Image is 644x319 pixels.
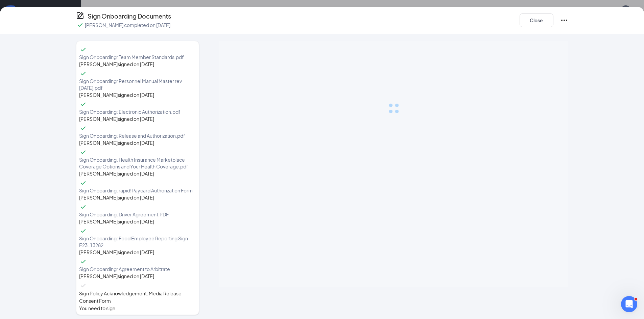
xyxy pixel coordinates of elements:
svg: Checkmark [76,21,84,29]
div: [PERSON_NAME] signed on [DATE] [79,115,196,123]
p: [PERSON_NAME] completed on [DATE] [85,22,170,28]
h4: Sign Onboarding Documents [88,11,171,21]
span: Sign Onboarding: Food Employee Reporting Sign E23-13282 [79,235,196,248]
div: [PERSON_NAME] signed on [DATE] [79,139,196,147]
svg: Ellipses [560,16,568,24]
span: Sign Onboarding: Driver Agreement.PDF [79,211,196,218]
div: You need to sign [79,304,196,312]
svg: Checkmark [79,46,87,54]
svg: Checkmark [79,227,87,235]
svg: Checkmark [79,124,87,132]
svg: CompanyDocumentIcon [76,11,84,20]
div: [PERSON_NAME] signed on [DATE] [79,272,196,280]
div: [PERSON_NAME] signed on [DATE] [79,248,196,256]
svg: Checkmark [79,179,87,187]
svg: Checkmark [79,258,87,266]
svg: Checkmark [79,100,87,108]
span: Sign Onboarding: Personnel Manual Master rev [DATE].pdf [79,78,196,91]
svg: Checkmark [79,70,87,78]
div: [PERSON_NAME] signed on [DATE] [79,194,196,201]
iframe: Intercom live chat [621,296,637,312]
div: [PERSON_NAME] signed on [DATE] [79,91,196,99]
div: [PERSON_NAME] signed on [DATE] [79,218,196,225]
svg: Checkmark [79,282,87,290]
div: [PERSON_NAME] signed on [DATE] [79,170,196,177]
span: Sign Onboarding: Release and Authorization.pdf [79,132,196,139]
span: Sign Onboarding: Electronic Authorization.pdf [79,108,196,115]
span: Sign Onboarding: Agreement to Arbitrate [79,266,196,272]
svg: Checkmark [79,148,87,156]
div: [PERSON_NAME] signed on [DATE] [79,60,196,68]
span: Sign Policy Acknowledgement: Media Release Consent Form [79,290,196,304]
button: Close [520,14,553,27]
svg: Checkmark [79,203,87,211]
span: Sign Onboarding: Health Insurance Marketplace Coverage Options and Your Health Coverage.pdf [79,156,196,170]
span: Sign Onboarding: Team Member Standards.pdf [79,54,196,60]
span: Sign Onboarding: rapid! Paycard Authorization Form [79,187,196,194]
